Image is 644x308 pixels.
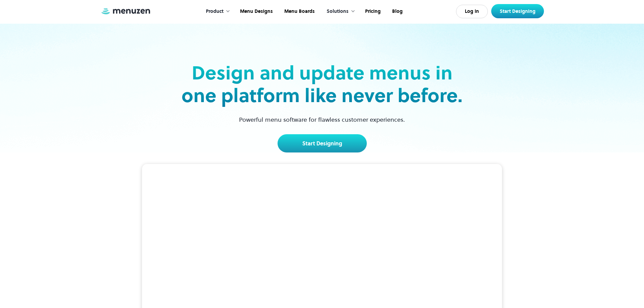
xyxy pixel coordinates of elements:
a: Start Designing [278,134,367,152]
a: Menu Boards [278,1,320,22]
a: Log In [456,5,488,18]
a: Blog [386,1,408,22]
h2: Design and update menus in one platform like never before. [180,62,465,107]
a: Menu Designs [234,1,278,22]
p: Powerful menu software for flawless customer experiences. [231,115,413,124]
a: Pricing [359,1,386,22]
div: Product [206,8,223,15]
a: Start Designing [491,4,544,18]
div: Solutions [327,8,349,15]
